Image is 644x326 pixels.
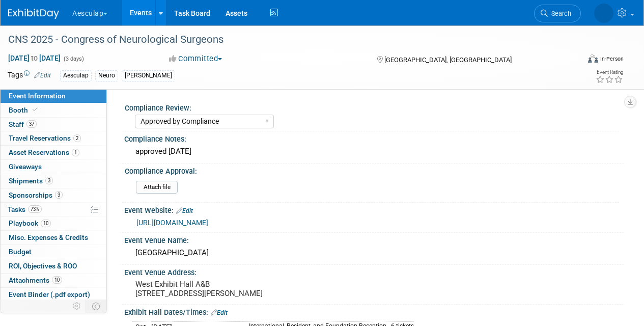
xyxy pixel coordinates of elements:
[9,177,53,185] span: Shipments
[1,231,106,244] a: Misc. Expenses & Credits
[8,205,42,213] span: Tasks
[95,70,118,81] div: Neuro
[534,53,624,68] div: Event Format
[9,148,79,156] span: Asset Reservations
[211,309,228,316] a: Edit
[9,162,42,171] span: Giveaways
[28,205,42,213] span: 73%
[124,203,624,216] div: Event Website:
[68,300,86,313] td: Personalize Event Tab Strip
[34,72,51,79] a: Edit
[9,262,77,270] span: ROI, Objectives & ROO
[1,89,106,103] a: Event Information
[1,274,106,287] a: Attachments10
[135,280,321,298] pre: West Exhibit Hall A&B [STREET_ADDRESS][PERSON_NAME]
[124,131,624,144] div: Compliance Notes:
[8,70,51,81] td: Tags
[588,55,598,63] img: Format-Inperson.png
[1,103,106,117] a: Booth
[26,120,37,128] span: 37
[548,10,571,17] span: Search
[60,70,92,81] div: Aesculap
[534,5,581,22] a: Search
[55,191,63,199] span: 3
[9,290,90,298] span: Event Binder (.pdf export)
[600,55,624,63] div: In-Person
[1,160,106,174] a: Giveaways
[9,92,66,100] span: Event Information
[176,207,193,214] a: Edit
[132,144,616,159] div: approved [DATE]
[33,107,38,113] i: Booth reservation complete
[41,220,51,227] span: 10
[8,53,61,63] span: [DATE] [DATE]
[5,31,571,49] div: CNS 2025 - Congress of Neurological Surgeons
[125,100,619,113] div: Compliance Review:
[1,216,106,230] a: Playbook10
[52,276,62,284] span: 10
[9,106,40,114] span: Booth
[132,245,616,261] div: [GEOGRAPHIC_DATA]
[594,4,613,23] img: Linda Zeller
[1,188,106,202] a: Sponsorships3
[1,118,106,131] a: Staff37
[9,248,32,256] span: Budget
[8,9,59,19] img: ExhibitDay
[9,219,51,227] span: Playbook
[9,120,37,128] span: Staff
[72,149,79,156] span: 1
[9,134,81,142] span: Travel Reservations
[86,300,107,313] td: Toggle Event Tabs
[1,131,106,145] a: Travel Reservations2
[1,245,106,259] a: Budget
[125,164,619,176] div: Compliance Approval:
[9,233,88,241] span: Misc. Expenses & Credits
[1,146,106,159] a: Asset Reservations1
[124,305,624,318] div: Exhibit Hall Dates/Times:
[9,276,62,284] span: Attachments
[1,203,106,216] a: Tasks73%
[124,265,624,278] div: Event Venue Address:
[30,54,39,62] span: to
[136,219,208,227] a: [URL][DOMAIN_NAME]
[1,259,106,273] a: ROI, Objectives & ROO
[122,70,175,81] div: [PERSON_NAME]
[63,56,84,62] span: (3 days)
[1,174,106,188] a: Shipments3
[165,53,226,64] button: Committed
[45,177,53,184] span: 3
[1,288,106,302] a: Event Binder (.pdf export)
[73,134,81,142] span: 2
[124,233,624,246] div: Event Venue Name:
[9,191,63,199] span: Sponsorships
[596,70,623,75] div: Event Rating
[384,56,512,64] span: [GEOGRAPHIC_DATA], [GEOGRAPHIC_DATA]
